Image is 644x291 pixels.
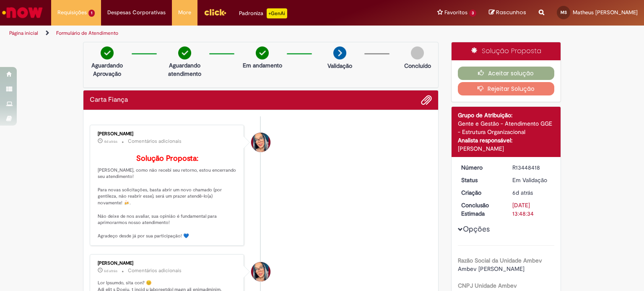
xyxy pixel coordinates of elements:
span: Favoritos [444,8,467,17]
img: click_logo_yellow_360x200.png [204,6,226,18]
span: Requisições [57,8,87,17]
ul: Trilhas de página [6,26,423,41]
img: check-circle-green.png [256,46,269,59]
p: [PERSON_NAME], como não recebi seu retorno, estou encerrando seu atendimento! Para novas solicita... [98,155,237,239]
a: Formulário de Atendimento [56,30,118,36]
a: Rascunhos [489,9,526,17]
div: [DATE] 13:48:34 [512,201,551,218]
span: 6d atrás [512,189,533,196]
time: 26/08/2025 14:46:50 [104,268,117,273]
div: Solução Proposta [452,42,561,60]
h2: Carta Fiança Histórico de tíquete [90,96,128,104]
a: Página inicial [9,30,38,36]
img: check-circle-green.png [178,46,191,59]
div: [PERSON_NAME] [98,261,237,266]
p: Validação [327,62,352,70]
div: [PERSON_NAME] [458,144,555,153]
dt: Status [455,176,506,184]
b: CNPJ Unidade Ambev [458,282,517,289]
p: Aguardando Aprovação [87,61,127,78]
span: 4d atrás [104,139,117,144]
div: Em Validação [512,176,551,184]
span: More [178,8,191,17]
span: 6d atrás [104,268,117,273]
span: Ambev [PERSON_NAME] [458,265,525,273]
div: Maira Priscila Da Silva Arnaldo [251,262,270,281]
b: Razão Social da Unidade Ambev [458,257,542,264]
small: Comentários adicionais [128,138,182,145]
p: Concluído [404,62,431,70]
div: Analista responsável: [458,136,555,144]
span: 1 [88,10,95,17]
p: Em andamento [243,61,282,70]
button: Rejeitar Solução [458,82,555,95]
div: Gente e Gestão - Atendimento GGE - Estrutura Organizacional [458,119,555,136]
div: 26/08/2025 13:48:30 [512,188,551,197]
dt: Criação [455,188,506,197]
time: 28/08/2025 18:05:27 [104,139,117,144]
time: 26/08/2025 13:48:30 [512,189,533,196]
img: check-circle-green.png [101,46,114,59]
p: +GenAi [267,8,287,18]
div: R13448418 [512,163,551,172]
img: ServiceNow [1,4,44,21]
div: Padroniza [239,8,287,18]
span: Matheus [PERSON_NAME] [573,9,638,16]
span: 3 [469,10,476,17]
img: arrow-next.png [333,46,346,59]
button: Aceitar solução [458,67,555,80]
img: img-circle-grey.png [411,46,424,59]
small: Comentários adicionais [128,267,182,274]
p: Aguardando atendimento [164,61,205,78]
div: Grupo de Atribuição: [458,111,555,119]
button: Adicionar anexos [421,95,432,106]
span: MS [561,10,567,15]
div: [PERSON_NAME] [98,131,237,136]
dt: Número [455,163,506,172]
span: Despesas Corporativas [107,8,166,17]
b: Solução Proposta: [136,154,198,163]
span: Rascunhos [496,8,526,16]
dt: Conclusão Estimada [455,201,506,218]
div: Maira Priscila Da Silva Arnaldo [251,133,270,152]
